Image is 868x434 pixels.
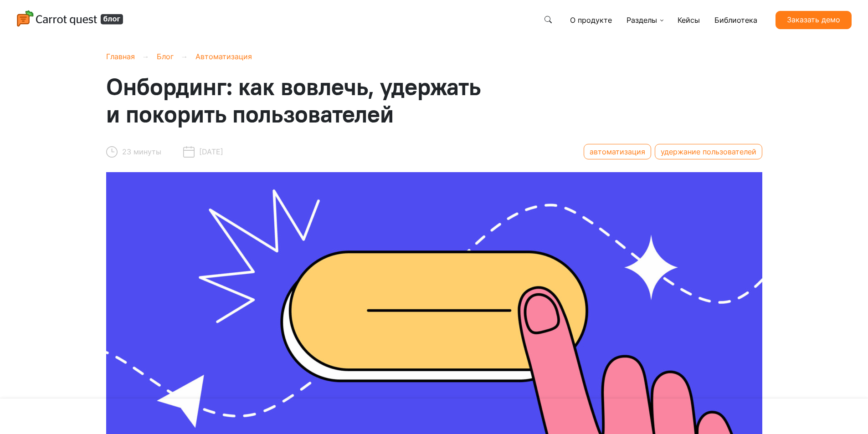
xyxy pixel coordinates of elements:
div: [DATE] [183,142,223,161]
a: Главная [106,52,135,61]
a: О продукте [566,11,616,29]
a: Блог [157,52,174,61]
img: Carrot quest [16,10,124,28]
span: Онбординг: как вовлечь, удержать и покорить пользователей [106,71,481,129]
a: автоматизация [584,144,651,159]
a: удержание пользователей [655,144,762,159]
a: Автоматизация [195,52,252,61]
a: Заказать демо [776,11,852,29]
a: Разделы [623,11,667,29]
a: Кейсы [674,11,704,29]
div: 23 минуты [106,142,161,161]
a: Библиотека [711,11,761,29]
